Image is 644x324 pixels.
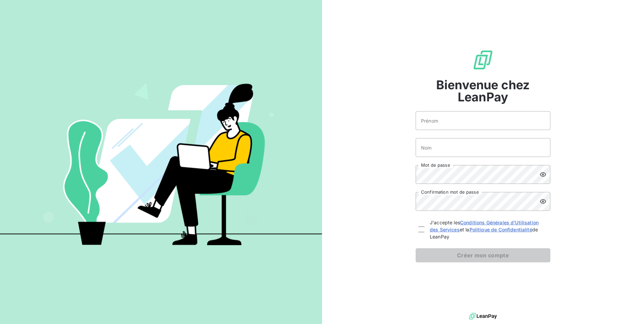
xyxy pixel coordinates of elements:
span: J'accepte les et la de LeanPay [430,219,548,240]
span: Bienvenue chez LeanPay [416,79,550,103]
img: logo [469,311,497,321]
input: placeholder [416,111,550,130]
a: Politique de Confidentialité [470,227,532,232]
a: Conditions Générales d'Utilisation des Services [430,220,539,232]
img: logo sigle [472,49,494,71]
button: Créer mon compte [416,248,550,262]
input: placeholder [416,138,550,157]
